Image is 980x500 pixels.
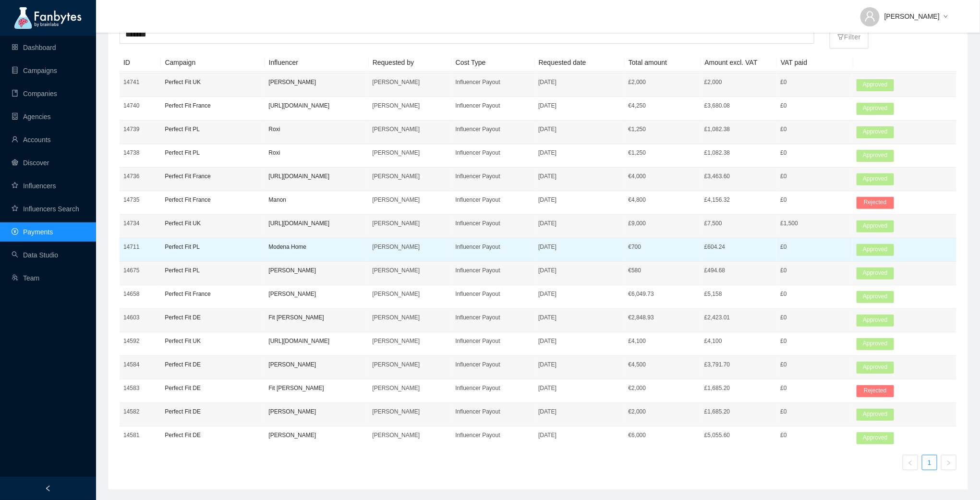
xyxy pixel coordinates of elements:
[857,244,894,256] span: Approved
[704,336,773,346] p: £4,100
[455,383,531,393] p: Influencer Payout
[704,313,773,322] p: £2,423.01
[857,126,894,138] span: Approved
[704,124,773,134] p: £1,082.38
[853,5,956,20] button: [PERSON_NAME]down
[538,336,620,346] p: [DATE]
[268,124,364,134] p: Roxi
[538,101,620,110] p: [DATE]
[704,148,773,158] p: £1,082.38
[265,53,369,72] th: Influencer
[538,430,620,440] p: [DATE]
[268,171,364,181] p: [URL][DOMAIN_NAME]
[884,11,940,22] span: [PERSON_NAME]
[857,385,894,397] span: Rejected
[704,77,773,87] p: £2,000
[857,173,894,185] span: Approved
[538,219,620,228] p: [DATE]
[538,383,620,393] p: [DATE]
[452,53,535,72] th: Cost Type
[857,432,894,444] span: Approved
[704,360,773,369] p: £3,791.70
[373,430,448,440] p: [PERSON_NAME]
[268,313,364,322] p: Fit [PERSON_NAME]
[123,242,157,252] p: 14711
[165,430,261,440] p: Perfect Fit DE
[864,11,876,22] span: user
[704,266,773,275] p: £494.68
[165,266,261,275] p: Perfect Fit PL
[12,90,57,98] a: bookCompanies
[538,171,620,181] p: [DATE]
[857,150,894,162] span: Approved
[701,53,777,72] th: Amount excl. VAT
[922,455,937,470] a: 1
[165,171,261,181] p: Perfect Fit France
[455,266,531,275] p: Influencer Payout
[268,148,364,158] p: Roxi
[268,289,364,299] p: [PERSON_NAME]
[629,101,697,110] p: € 4,250
[538,266,620,275] p: [DATE]
[455,195,531,205] p: Influencer Payout
[941,455,956,470] button: right
[857,268,894,280] span: Approved
[857,79,894,91] span: Approved
[704,219,773,228] p: £7,500
[780,242,848,252] p: £0
[268,101,364,110] p: [URL][DOMAIN_NAME]
[165,148,261,158] p: Perfect Fit PL
[120,53,161,72] th: ID
[165,289,261,299] p: Perfect Fit France
[268,219,364,228] p: [URL][DOMAIN_NAME]
[373,383,448,393] p: [PERSON_NAME]
[857,338,894,350] span: Approved
[268,383,364,393] p: Fit [PERSON_NAME]
[12,44,56,51] a: appstoreDashboard
[535,53,625,72] th: Requested date
[373,101,448,110] p: [PERSON_NAME]
[123,219,157,228] p: 14734
[373,360,448,369] p: [PERSON_NAME]
[123,313,157,322] p: 14603
[455,124,531,134] p: Influencer Payout
[123,77,157,87] p: 14741
[629,148,697,158] p: € 1,250
[268,242,364,252] p: Modena Home
[165,360,261,369] p: Perfect Fit DE
[268,266,364,275] p: [PERSON_NAME]
[704,101,773,110] p: £3,680.08
[161,53,265,72] th: Campaign
[123,101,157,110] p: 14740
[780,407,848,416] p: £0
[704,171,773,181] p: £3,463.60
[538,124,620,134] p: [DATE]
[629,124,697,134] p: € 1,250
[165,242,261,252] p: Perfect Fit PL
[780,430,848,440] p: £0
[268,336,364,346] p: [URL][DOMAIN_NAME]
[12,113,51,121] a: containerAgencies
[12,182,56,190] a: starInfluencers
[538,289,620,299] p: [DATE]
[373,242,448,252] p: [PERSON_NAME]
[629,313,697,322] p: € 2,848.93
[373,219,448,228] p: [PERSON_NAME]
[455,360,531,369] p: Influencer Payout
[123,289,157,299] p: 14658
[165,336,261,346] p: Perfect Fit UK
[837,27,861,42] p: Filter
[857,220,894,232] span: Approved
[165,407,261,416] p: Perfect Fit DE
[123,195,157,205] p: 14735
[780,289,848,299] p: £0
[373,124,448,134] p: [PERSON_NAME]
[780,336,848,346] p: £0
[373,289,448,299] p: [PERSON_NAME]
[629,407,697,416] p: € 2,000
[780,101,848,110] p: £0
[455,219,531,228] p: Influencer Payout
[373,77,448,87] p: [PERSON_NAME]
[538,77,620,87] p: [DATE]
[455,289,531,299] p: Influencer Payout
